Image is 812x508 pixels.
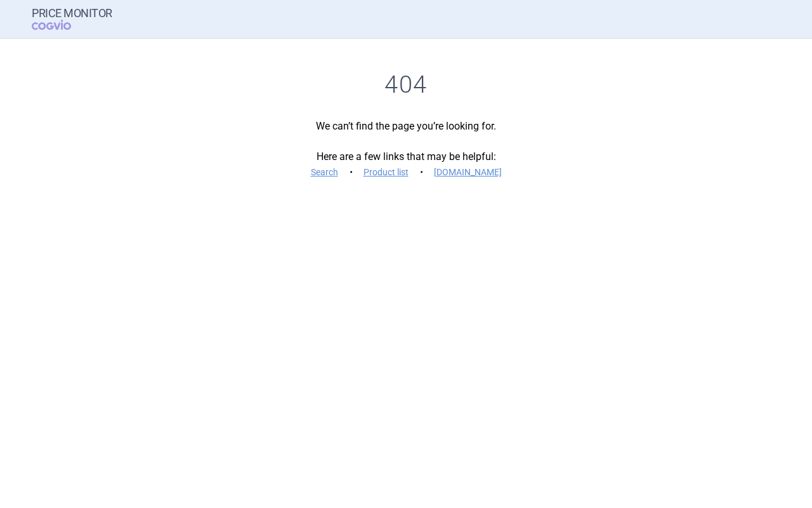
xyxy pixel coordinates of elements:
span: COGVIO [32,20,89,30]
h1: 404 [32,70,780,100]
strong: Price Monitor [32,7,112,20]
p: We can’t find the page you’re looking for. Here are a few links that may be helpful: [32,119,780,180]
a: Search [311,168,338,177]
i: • [344,166,357,178]
a: [DOMAIN_NAME] [434,168,502,177]
a: Product list [363,168,409,177]
i: • [415,166,428,178]
a: Price MonitorCOGVIO [32,7,112,31]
